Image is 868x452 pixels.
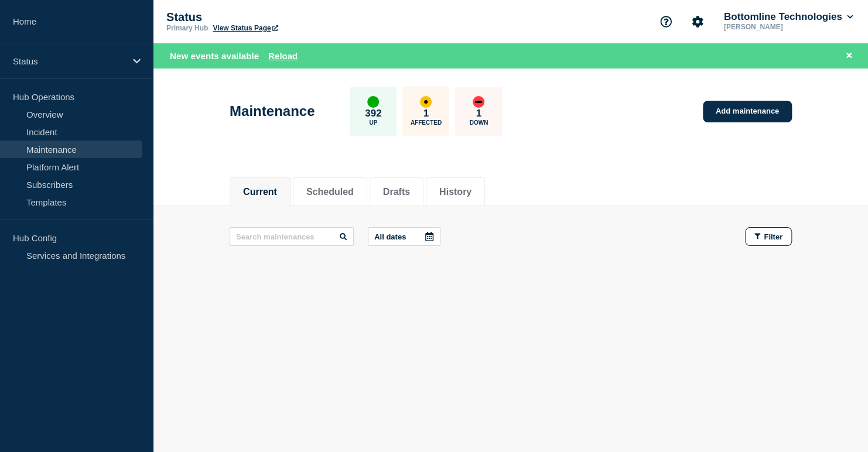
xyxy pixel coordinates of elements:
[411,119,442,126] p: Affected
[368,227,440,246] button: All dates
[213,24,278,32] a: View Status Page
[703,101,792,122] a: Add maintenance
[764,232,782,241] span: Filter
[423,108,429,119] p: 1
[367,96,379,108] div: up
[654,9,678,34] button: Support
[306,187,354,197] button: Scheduled
[383,187,410,197] button: Drafts
[722,11,855,23] button: Bottomline Technologies
[476,108,481,119] p: 1
[745,227,792,246] button: Filter
[439,187,471,197] button: History
[230,227,354,246] input: Search maintenances
[230,103,315,119] h1: Maintenance
[685,9,710,34] button: Account settings
[166,11,401,24] p: Status
[420,96,432,108] div: affected
[470,119,488,126] p: Down
[369,119,377,126] p: Up
[473,96,484,108] div: down
[13,56,125,66] p: Status
[170,51,259,61] span: New events available
[166,24,208,32] p: Primary Hub
[268,51,298,61] button: Reload
[243,187,277,197] button: Current
[365,108,381,119] p: 392
[374,232,406,241] p: All dates
[722,23,843,31] p: [PERSON_NAME]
